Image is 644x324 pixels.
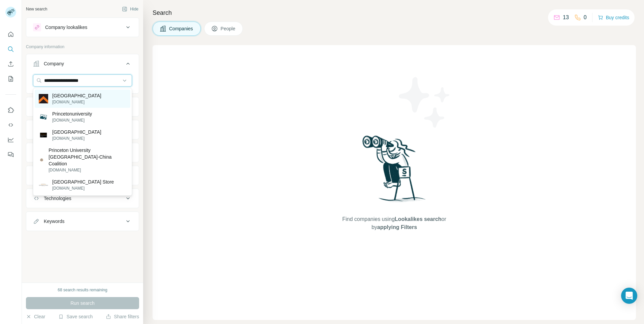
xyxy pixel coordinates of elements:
button: Use Surfe on LinkedIn [5,104,16,116]
div: Open Intercom Messenger [621,288,637,304]
p: [DOMAIN_NAME] [52,117,92,123]
span: Find companies using or by [340,215,448,231]
span: applying Filters [377,224,417,230]
div: Technologies [44,195,71,202]
p: 0 [584,13,587,22]
button: Keywords [26,213,139,229]
p: [DOMAIN_NAME] [52,185,114,191]
button: Search [5,43,16,55]
p: [DOMAIN_NAME] [49,167,126,173]
button: Annual revenue ($) [26,144,139,161]
div: Company [44,60,64,67]
p: 13 [563,13,569,22]
p: Princetonuniversity [52,110,92,117]
p: [GEOGRAPHIC_DATA] Store [52,179,114,185]
span: Lookalikes search [395,216,442,222]
button: Employees (size) [26,167,139,184]
button: Share filters [106,313,139,320]
p: [GEOGRAPHIC_DATA] [52,129,101,135]
p: [DOMAIN_NAME] [52,135,101,141]
button: Company [26,56,139,74]
div: 68 search results remaining [58,287,107,293]
button: Hide [117,4,143,14]
button: Enrich CSV [5,58,16,70]
p: [DOMAIN_NAME] [52,99,101,105]
img: Princetonuniversity [39,112,48,122]
button: Buy credits [598,13,629,22]
img: Princeton University Art Museum Store [39,133,48,137]
img: Surfe Illustration - Woman searching with binoculars [359,134,429,209]
button: Company lookalikes [26,19,139,35]
div: New search [26,6,47,12]
button: Feedback [5,149,16,161]
button: Dashboard [5,134,16,146]
span: People [221,25,236,32]
button: Technologies [26,190,139,206]
button: HQ location [26,122,139,138]
p: Princeton University [GEOGRAPHIC_DATA]-China Coalition [49,147,126,167]
div: Company lookalikes [45,24,87,31]
button: My lists [5,73,16,85]
p: Company information [26,44,139,50]
button: Use Surfe API [5,119,16,131]
img: Surfe Illustration - Stars [394,72,455,133]
p: [GEOGRAPHIC_DATA] [52,92,101,99]
img: Princeton University US-China Coalition [39,157,44,163]
button: Industry [26,99,139,115]
button: Quick start [5,28,16,40]
span: Companies [169,25,194,32]
button: Clear [26,313,45,320]
button: Save search [58,313,93,320]
img: Princeton University Store [39,180,48,190]
div: Keywords [44,218,64,225]
h4: Search [153,8,636,18]
img: Princeton University [39,94,48,103]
